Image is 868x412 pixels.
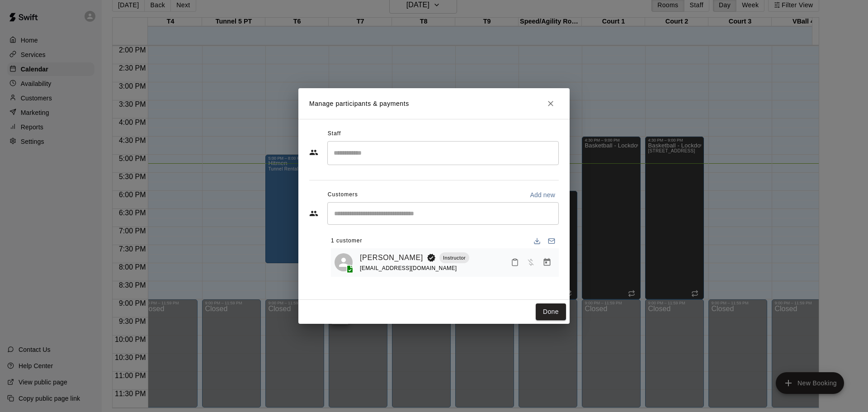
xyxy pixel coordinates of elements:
[526,188,559,202] button: Add new
[542,95,559,112] button: Close
[309,148,318,157] svg: Staff
[309,209,318,218] svg: Customers
[360,252,423,264] a: [PERSON_NAME]
[544,234,559,248] button: Email participants
[327,141,559,165] div: Search staff
[507,255,523,270] button: Mark attendance
[539,254,555,270] button: Manage bookings & payment
[328,127,341,141] span: Staff
[536,303,566,320] button: Done
[427,253,436,262] svg: Booking Owner
[523,258,539,266] span: Has not paid
[360,265,457,271] span: [EMAIL_ADDRESS][DOMAIN_NAME]
[327,202,559,225] div: Start typing to search customers...
[443,254,466,262] p: Instructor
[309,99,409,109] p: Manage participants & payments
[328,188,358,202] span: Customers
[331,234,362,248] span: 1 customer
[530,190,555,199] p: Add new
[335,253,353,271] div: Bobby Wilson
[530,234,544,248] button: Download list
